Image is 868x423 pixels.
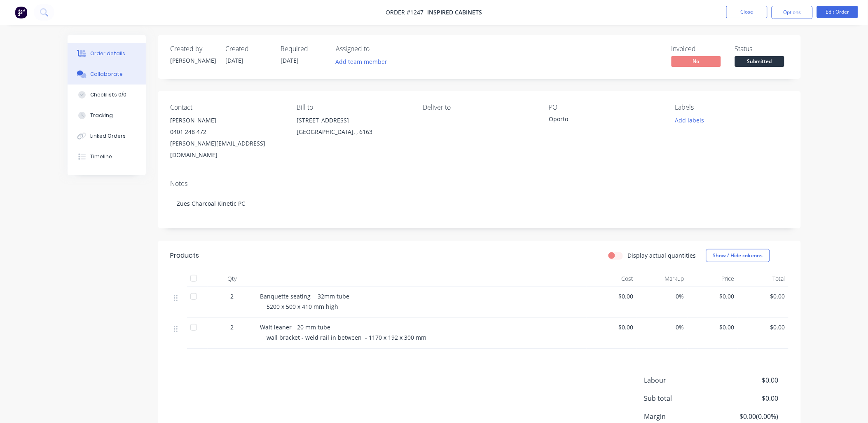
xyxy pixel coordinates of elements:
[741,323,785,331] span: $0.00
[644,411,718,421] span: Margin
[171,45,216,53] div: Created by
[738,270,788,287] div: Total
[691,323,735,331] span: $0.00
[68,105,146,126] button: Tracking
[640,292,684,301] span: 0%
[691,292,735,301] span: $0.00
[640,323,684,331] span: 0%
[267,303,339,310] span: 5200 x 500 x 410 mm high
[267,334,427,341] span: wall bracket - weld rail in between - 1170 x 192 x 300 mm
[423,103,536,111] div: Deliver to
[671,115,709,126] button: Add labels
[735,56,784,66] span: Submitted
[171,138,283,161] div: [PERSON_NAME][EMAIL_ADDRESS][DOMAIN_NAME]
[735,56,784,68] button: Submitted
[208,270,257,287] div: Qty
[171,115,283,126] div: [PERSON_NAME]
[336,45,419,53] div: Assigned to
[281,56,299,64] span: [DATE]
[231,292,234,301] span: 2
[675,103,788,111] div: Labels
[628,251,696,260] label: Display actual quantities
[386,9,428,16] span: Order #1247 -
[644,375,718,385] span: Labour
[297,115,409,141] div: [STREET_ADDRESS][GEOGRAPHIC_DATA], , 6163
[15,6,27,19] img: Factory
[688,270,738,287] div: Price
[717,393,778,403] span: $0.00
[90,132,126,140] div: Linked Orders
[260,292,350,300] span: Banquette seating - 32mm tube
[590,292,634,301] span: $0.00
[297,126,409,138] div: [GEOGRAPHIC_DATA], , 6163
[260,323,331,331] span: Wait leaner - 20 mm tube
[726,6,767,18] button: Close
[590,323,634,331] span: $0.00
[281,45,326,53] div: Required
[741,292,785,301] span: $0.00
[297,115,409,126] div: [STREET_ADDRESS]
[171,191,788,216] div: Zues Charcoal Kinetic PC
[735,45,788,53] div: Status
[68,85,146,105] button: Checklists 0/0
[68,64,146,85] button: Collaborate
[717,411,778,421] span: $0.00 ( 0.00 %)
[297,103,409,111] div: Bill to
[171,126,283,138] div: 0401 248 472
[90,153,112,160] div: Timeline
[171,103,283,111] div: Contact
[549,103,662,111] div: PO
[171,56,216,65] div: [PERSON_NAME]
[671,45,725,53] div: Invoiced
[90,50,125,57] div: Order details
[171,180,788,188] div: Notes
[336,56,392,67] button: Add team member
[717,375,778,385] span: $0.00
[90,70,123,78] div: Collaborate
[772,6,813,19] button: Options
[231,323,234,331] span: 2
[226,45,271,53] div: Created
[226,56,244,64] span: [DATE]
[331,56,392,67] button: Add team member
[587,270,637,287] div: Cost
[428,9,482,16] span: Inspired cabinets
[68,43,146,64] button: Order details
[644,393,718,403] span: Sub total
[90,91,126,99] div: Checklists 0/0
[68,126,146,146] button: Linked Orders
[549,115,652,126] div: Oporto
[817,6,858,18] button: Edit Order
[171,251,199,261] div: Products
[68,146,146,167] button: Timeline
[671,56,721,66] span: No
[171,115,283,161] div: [PERSON_NAME]0401 248 472[PERSON_NAME][EMAIL_ADDRESS][DOMAIN_NAME]
[706,249,770,262] button: Show / Hide columns
[637,270,688,287] div: Markup
[90,112,113,119] div: Tracking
